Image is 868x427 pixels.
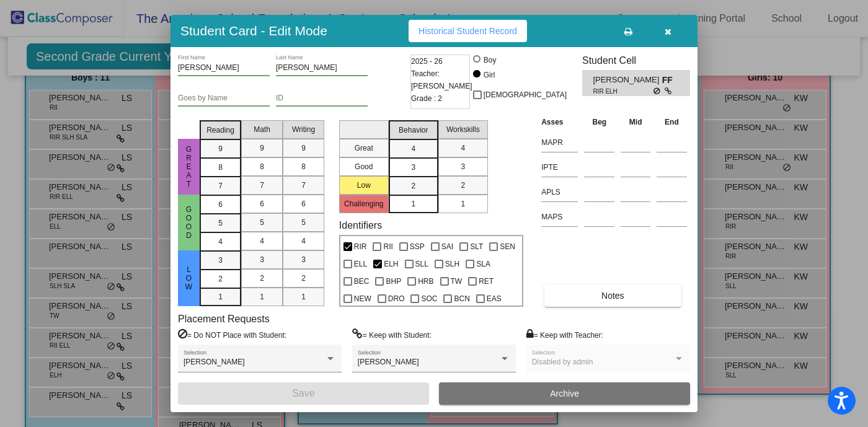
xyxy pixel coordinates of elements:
[461,180,465,191] span: 2
[618,115,653,129] th: Mid
[260,198,264,209] span: 6
[601,291,624,301] span: Notes
[354,239,367,254] span: RIR
[260,143,264,154] span: 9
[358,358,419,366] span: [PERSON_NAME]
[544,284,681,307] button: Notes
[388,291,405,306] span: DRO
[418,274,433,289] span: HRB
[593,87,653,96] span: RIR ELH
[454,291,469,306] span: BCN
[411,162,415,173] span: 3
[206,125,234,136] span: Reading
[484,87,567,102] span: [DEMOGRAPHIC_DATA]
[218,162,223,173] span: 8
[178,313,270,325] label: Placement Requests
[532,358,593,366] span: Disabled by admin
[411,68,472,92] span: Teacher: [PERSON_NAME]
[218,255,223,266] span: 3
[218,291,223,302] span: 1
[483,55,497,66] div: Boy
[339,219,382,231] label: Identifiers
[218,143,223,154] span: 9
[526,328,603,341] label: = Keep with Teacher:
[445,257,459,271] span: SLH
[383,239,392,254] span: RII
[301,198,306,209] span: 6
[541,208,578,226] input: assessment
[662,74,680,87] span: FF
[409,20,527,42] button: Historical Student Record
[301,143,306,154] span: 9
[301,273,306,284] span: 2
[470,239,483,254] span: SLT
[260,217,264,228] span: 5
[487,291,502,306] span: EAS
[411,143,415,154] span: 4
[451,274,463,289] span: TW
[476,257,490,271] span: SLA
[446,124,480,135] span: Workskills
[593,74,662,87] span: [PERSON_NAME]
[411,55,443,68] span: 2025 - 26
[439,382,690,405] button: Archive
[301,161,306,172] span: 8
[292,124,315,135] span: Writing
[260,291,264,302] span: 1
[218,180,223,191] span: 7
[184,205,195,240] span: Good
[184,358,245,366] span: [PERSON_NAME]
[479,274,494,289] span: RET
[260,236,264,247] span: 4
[354,274,370,289] span: BEC
[410,239,425,254] span: SSP
[184,265,195,291] span: Low
[260,254,264,265] span: 3
[386,274,401,289] span: BHP
[180,23,327,38] h3: Student Card - Edit Mode
[178,382,429,405] button: Save
[218,236,223,247] span: 4
[461,198,465,209] span: 1
[441,239,453,254] span: SAI
[218,218,223,229] span: 5
[411,180,415,191] span: 2
[354,291,371,306] span: NEW
[292,388,314,398] span: Save
[411,198,415,209] span: 1
[301,180,306,191] span: 7
[301,217,306,228] span: 5
[461,143,465,154] span: 4
[415,257,428,271] span: SLL
[301,291,306,302] span: 1
[260,161,264,172] span: 8
[421,291,437,306] span: SOC
[260,180,264,191] span: 7
[582,55,690,66] h3: Student Cell
[581,115,618,129] th: Beg
[354,257,367,271] span: ELL
[541,183,578,201] input: assessment
[218,199,223,210] span: 6
[500,239,515,254] span: SEN
[550,389,579,398] span: Archive
[418,26,517,36] span: Historical Student Record
[538,115,581,129] th: Asses
[254,124,270,135] span: Math
[260,273,264,284] span: 2
[411,92,442,105] span: Grade : 2
[184,145,195,188] span: Great
[301,236,306,247] span: 4
[541,133,578,152] input: assessment
[178,94,270,103] input: goes by name
[218,273,223,284] span: 2
[352,328,432,341] label: = Keep with Student:
[178,328,286,341] label: = Do NOT Place with Student:
[653,115,690,129] th: End
[301,254,306,265] span: 3
[461,161,465,172] span: 3
[399,125,428,136] span: Behavior
[483,69,495,81] div: Girl
[384,257,398,271] span: ELH
[541,158,578,177] input: assessment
